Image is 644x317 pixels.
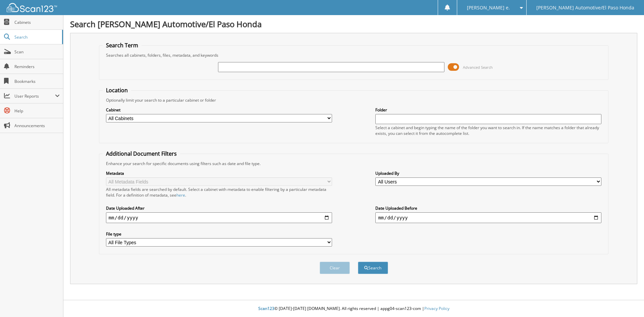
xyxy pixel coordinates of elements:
[63,301,644,317] div: © [DATE]-[DATE] [DOMAIN_NAME]. All rights reserved | appg04-scan123-com |
[424,306,449,311] a: Privacy Policy
[106,107,332,113] label: Cabinet
[467,6,510,10] span: [PERSON_NAME] e.
[106,170,332,176] label: Metadata
[14,123,60,128] span: Announcements
[375,125,601,136] div: Select a cabinet and begin typing the name of the folder you want to search in. If the name match...
[258,306,274,311] span: Scan123
[103,42,142,49] legend: Search Term
[103,161,605,166] div: Enhance your search for specific documents using filters such as date and file type.
[14,34,59,40] span: Search
[106,231,332,237] label: File type
[14,64,60,69] span: Reminders
[375,107,601,113] label: Folder
[103,150,180,157] legend: Additional Document Filters
[14,78,60,84] span: Bookmarks
[320,262,350,274] button: Clear
[103,52,605,58] div: Searches all cabinets, folders, files, metadata, and keywords
[14,19,60,25] span: Cabinets
[103,87,131,94] legend: Location
[7,3,57,12] img: scan123-logo-white.svg
[358,262,388,274] button: Search
[463,65,493,70] span: Advanced Search
[70,18,637,30] h1: Search [PERSON_NAME] Automotive/El Paso Honda
[106,212,332,223] input: start
[14,49,60,55] span: Scan
[103,97,605,103] div: Optionally limit your search to a particular cabinet or folder
[176,192,185,198] a: here
[375,212,601,223] input: end
[610,285,644,317] iframe: Chat Widget
[536,6,634,10] span: [PERSON_NAME] Automotive/El Paso Honda
[106,187,332,198] div: All metadata fields are searched by default. Select a cabinet with metadata to enable filtering b...
[375,205,601,211] label: Date Uploaded Before
[14,108,60,114] span: Help
[14,93,55,99] span: User Reports
[375,170,601,176] label: Uploaded By
[106,205,332,211] label: Date Uploaded After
